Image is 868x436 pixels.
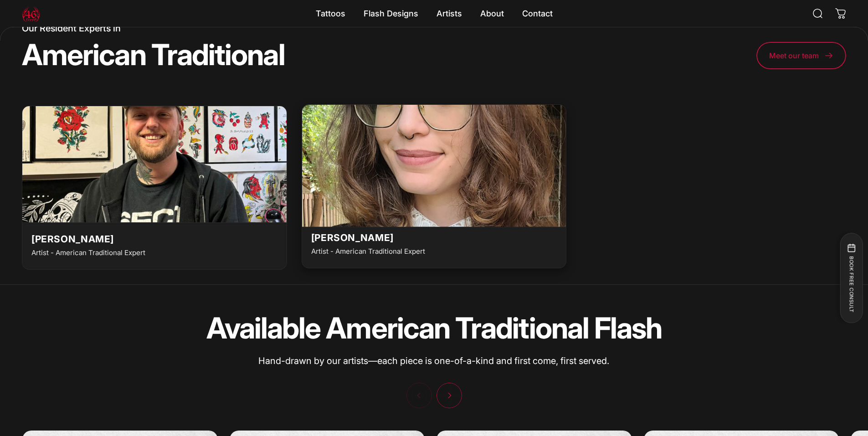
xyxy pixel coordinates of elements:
summary: Artists [427,4,471,23]
summary: About [471,4,513,23]
animate-element: Traditional [151,40,285,69]
a: [PERSON_NAME] Artist - American Traditional Expert [302,104,567,269]
a: Contact [513,4,562,23]
animate-element: American [22,40,146,69]
animate-element: American [326,313,450,343]
img: Emily Forte [289,99,580,227]
img: Spencer Skalko [22,106,287,223]
nav: Primary [307,4,562,23]
button: BOOK FREE CONSULT [840,233,863,323]
a: 0 items [831,4,851,24]
animate-element: Flash [594,313,662,343]
button: Next [437,383,462,408]
p: Artist - American Traditional Expert [311,246,425,257]
p: Hand-drawn by our artists—each piece is one-of-a-kind and first come, first served. [258,354,609,368]
animate-element: Available [206,313,321,343]
h2: [PERSON_NAME] [31,234,114,245]
a: [PERSON_NAME] Artist - American Traditional Expert [22,106,287,270]
p: Our Resident Experts in [22,24,285,33]
summary: Tattoos [307,4,354,23]
h2: [PERSON_NAME] [311,232,394,244]
a: Meet our team [756,42,846,69]
animate-element: Traditional [455,313,589,343]
summary: Flash Designs [354,4,427,23]
p: Artist - American Traditional Expert [31,247,145,258]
